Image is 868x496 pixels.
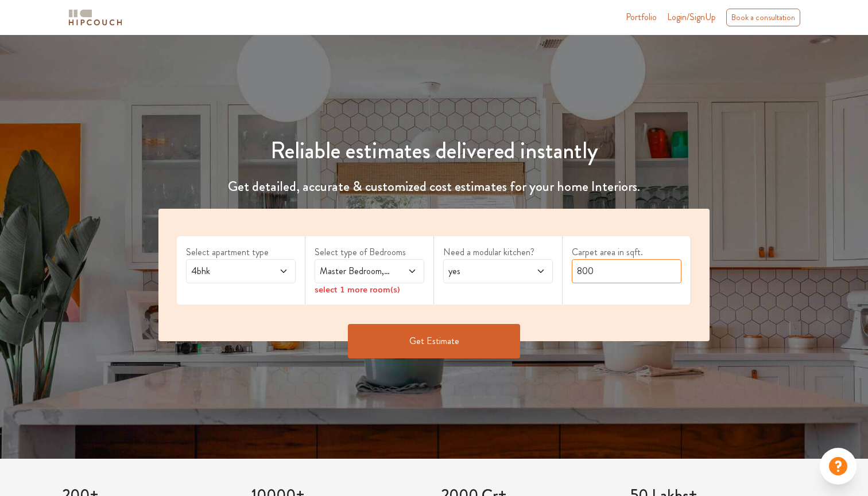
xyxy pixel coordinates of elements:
h4: Get detailed, accurate & customized cost estimates for your home Interiors. [152,178,716,195]
span: logo-horizontal.svg [67,5,124,30]
span: Login/SignUp [667,10,716,24]
label: Carpet area in sqft. [572,245,681,259]
button: Get Estimate [348,324,520,358]
div: Book a consultation [726,9,800,26]
span: 4bhk [189,264,263,278]
label: Need a modular kitchen? [443,245,553,259]
img: logo-horizontal.svg [67,7,124,28]
label: Select type of Bedrooms [315,245,424,259]
span: Master Bedroom,Guest,Parents [317,264,392,278]
h1: Reliable estimates delivered instantly [152,137,716,165]
a: Portfolio [626,10,657,24]
label: Select apartment type [186,245,296,259]
input: Enter area sqft [572,259,681,283]
div: select 1 more room(s) [315,283,424,295]
span: yes [446,264,521,278]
